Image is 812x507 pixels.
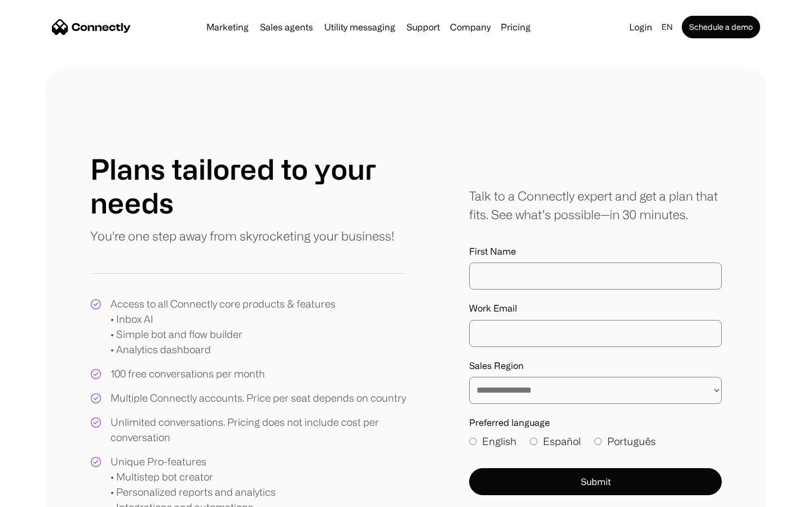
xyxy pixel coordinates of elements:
ul: Language list [23,487,68,503]
p: You're one step away from skyrocketing your business! [90,226,394,245]
a: Login [625,19,657,35]
div: Unlimited conversations. Pricing does not include cost per conversation [111,415,406,445]
input: Português [594,438,602,445]
input: Español [530,438,537,445]
label: Sales Region [469,361,722,371]
a: Support [402,23,444,32]
div: en [661,19,673,35]
label: Español [530,434,581,449]
label: Preferred language [469,417,722,428]
div: Company [450,19,491,35]
a: Sales agents [255,23,317,32]
div: Multiple Connectly accounts. Price per seat depends on country [111,390,406,406]
label: Work Email [469,303,722,314]
a: Schedule a demo [682,16,760,38]
a: Pricing [496,23,535,32]
div: 100 free conversations per month [111,366,265,381]
a: Marketing [202,23,253,32]
label: First Name [469,246,722,257]
aside: Language selected: English [11,486,68,503]
div: Access to all Connectly core products & features • Inbox AI • Simple bot and flow builder • Analy... [111,296,336,357]
a: Utility messaging [320,23,400,32]
input: English [469,438,476,445]
label: Português [594,434,656,449]
div: Talk to a Connectly expert and get a plan that fits. See what’s possible—in 30 minutes. [469,186,722,224]
button: Submit [469,468,722,495]
label: English [469,434,517,449]
h1: Plans tailored to your needs [90,152,406,220]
